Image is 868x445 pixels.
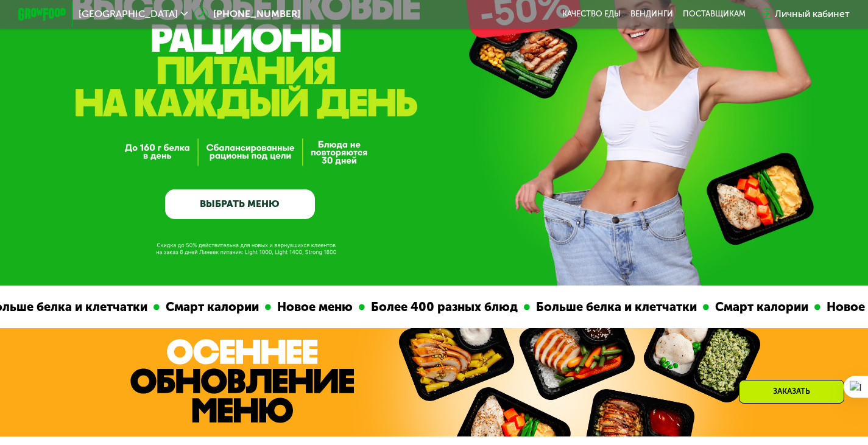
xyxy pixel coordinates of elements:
[529,298,702,317] div: Больше белка и клетчатки
[630,9,673,19] a: Вендинги
[194,7,300,21] a: [PHONE_NUMBER]
[270,298,358,317] div: Новое меню
[775,7,850,21] div: Личный кабинет
[79,9,178,19] span: [GEOGRAPHIC_DATA]
[739,380,844,404] div: Заказать
[708,298,814,317] div: Смарт калории
[165,189,315,219] a: ВЫБРАТЬ МЕНЮ
[364,298,523,317] div: Более 400 разных блюд
[159,298,264,317] div: Смарт калории
[562,9,621,19] a: Качество еды
[683,9,746,19] div: поставщикам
